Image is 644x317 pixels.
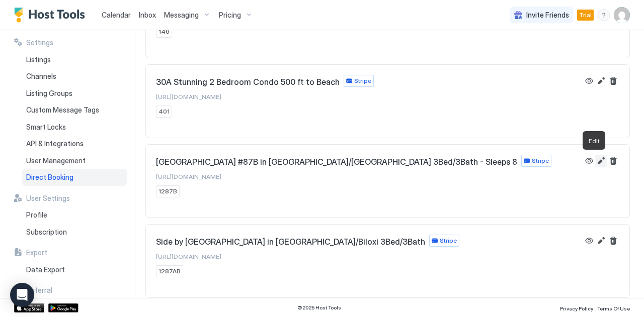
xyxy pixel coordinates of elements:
span: Profile [26,210,47,220]
span: Inbox [139,11,156,19]
button: Edit [595,75,607,87]
a: Subscription [22,224,127,241]
button: View [583,75,595,87]
button: Edit [595,235,607,247]
a: Direct Booking [22,169,127,186]
a: Smart Locks [22,119,127,136]
a: [URL][DOMAIN_NAME] [156,251,221,261]
button: View [583,235,595,247]
a: Google Play Store [48,303,78,312]
a: Calendar [102,10,131,20]
button: Edit [595,155,607,167]
a: Profile [22,206,127,224]
span: Settings [26,38,53,47]
button: Delete [607,155,619,167]
span: 1287B [158,187,177,196]
span: 401 [158,107,170,116]
span: Side by [GEOGRAPHIC_DATA] in [GEOGRAPHIC_DATA]/Biloxi 3Bed/3Bath [156,237,425,247]
span: Pricing [219,11,241,20]
span: 30A Stunning 2 Bedroom Condo 500 ft to Beach [156,77,340,87]
span: © 2025 Host Tools [297,304,341,311]
a: Terms Of Use [597,302,630,313]
a: [URL][DOMAIN_NAME] [156,171,221,181]
a: Listings [22,51,127,68]
span: [URL][DOMAIN_NAME] [156,173,221,180]
span: [URL][DOMAIN_NAME] [156,253,221,260]
span: Referral [26,286,52,295]
span: Stripe [354,76,371,85]
span: User Management [26,156,86,165]
span: Invite Friends [526,11,569,20]
span: Trial [579,11,592,20]
span: Listings [26,55,51,64]
button: Delete [607,235,619,247]
span: Messaging [164,11,199,20]
span: API & Integrations [26,139,84,148]
a: Channels [22,68,127,85]
span: Channels [26,72,56,81]
span: Smart Locks [26,123,66,132]
div: menu [598,9,610,21]
div: User profile [614,7,630,23]
span: Direct Booking [26,173,73,182]
span: Listing Groups [26,89,72,98]
a: App Store [14,303,44,312]
span: Export [26,248,47,257]
span: User Settings [26,194,70,203]
a: Listing Groups [22,85,127,102]
a: [URL][DOMAIN_NAME] [156,91,221,101]
a: API & Integrations [22,135,127,152]
span: Data Export [26,265,65,274]
span: Terms Of Use [597,305,630,311]
button: Delete [607,75,619,87]
a: Custom Message Tags [22,101,127,119]
a: Inbox [139,10,156,20]
button: View [583,155,595,167]
a: Privacy Policy [560,302,593,313]
span: Edit [589,137,599,145]
a: Data Export [22,261,127,278]
span: 1287AB [158,267,181,276]
span: 146 [158,27,170,36]
span: Subscription [26,228,67,237]
span: Calendar [102,11,131,19]
span: Stripe [532,156,549,165]
span: Custom Message Tags [26,105,99,115]
span: Stripe [440,236,457,245]
span: [URL][DOMAIN_NAME] [156,93,221,100]
a: User Management [22,152,127,169]
div: Open Intercom Messenger [10,283,34,307]
span: [GEOGRAPHIC_DATA] #87B in [GEOGRAPHIC_DATA]/[GEOGRAPHIC_DATA] 3Bed/3Bath - Sleeps 8 [156,157,517,167]
a: Host Tools Logo [14,8,90,23]
span: Privacy Policy [560,305,593,311]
